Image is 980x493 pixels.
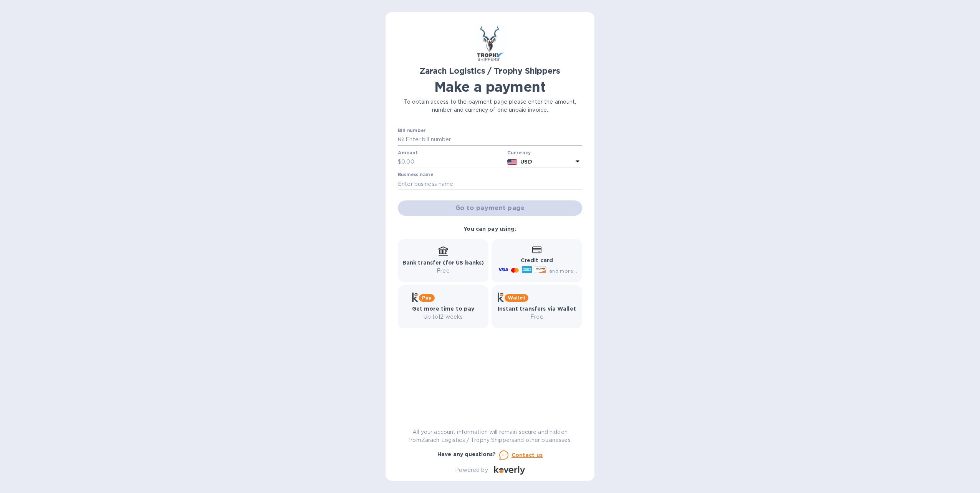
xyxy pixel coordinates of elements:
[398,151,417,155] label: Amount
[549,268,577,274] span: and more...
[398,178,582,190] input: Enter business name
[412,313,475,321] p: Up to 12 weeks
[412,306,475,312] b: Get more time to pay
[507,159,518,165] img: USD
[508,295,525,301] b: Wallet
[521,257,553,263] b: Credit card
[398,158,401,166] p: $
[402,260,484,266] b: Bank transfer (for US banks)
[398,136,404,144] p: №
[398,79,582,95] h1: Make a payment
[520,159,532,165] b: USD
[398,428,582,444] p: All your account information will remain secure and hidden from Zarach Logistics / Trophy Shipper...
[437,451,496,457] b: Have any questions?
[401,156,504,168] input: 0.00
[402,267,484,275] p: Free
[455,466,488,474] p: Powered by
[398,129,425,133] label: Bill number
[512,452,543,458] u: Contact us
[498,313,576,321] p: Free
[498,306,576,312] b: Instant transfers via Wallet
[398,173,433,177] label: Business name
[404,134,582,146] input: Enter bill number
[420,66,560,76] b: Zarach Logistics / Trophy Shippers
[507,150,531,156] b: Currency
[464,226,516,232] b: You can pay using:
[422,295,432,301] b: Pay
[398,98,582,114] p: To obtain access to the payment page please enter the amount, number and currency of one unpaid i...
